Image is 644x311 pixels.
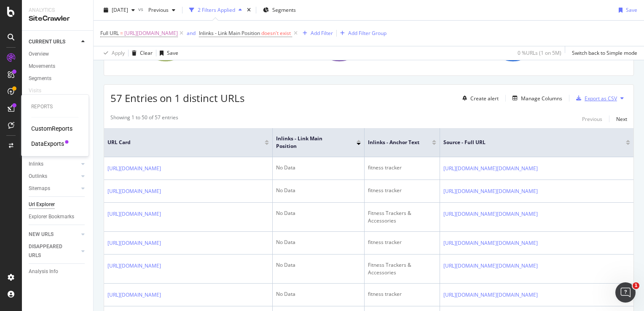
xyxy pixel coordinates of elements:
div: Apply [112,49,125,56]
span: vs [138,5,145,13]
div: times [245,6,252,14]
button: 2 Filters Applied [186,3,245,17]
span: [URL][DOMAIN_NAME] [124,27,178,39]
a: Outlinks [29,172,79,181]
div: DISAPPEARED URLS [29,242,71,260]
div: No Data [276,209,361,217]
div: fitness tracker [368,239,436,246]
button: Export as CSV [573,91,617,105]
div: Visits [29,86,41,95]
div: Next [616,115,627,123]
a: [URL][DOMAIN_NAME][DOMAIN_NAME] [443,164,538,173]
button: [DATE] [100,3,138,17]
a: [URL][DOMAIN_NAME] [107,164,161,173]
a: Explorer Bookmarks [29,212,87,221]
button: and [187,29,196,37]
div: Showing 1 to 50 of 57 entries [110,114,178,124]
button: Save [615,3,637,17]
div: Movements [29,62,55,71]
a: DISAPPEARED URLS [29,242,79,260]
span: 1 [633,282,639,289]
a: CURRENT URLS [29,38,79,46]
div: Inlinks [29,160,43,169]
a: [URL][DOMAIN_NAME] [107,262,161,270]
a: CustomReports [31,124,72,133]
div: No Data [276,164,361,172]
div: 2 Filters Applied [198,6,235,13]
a: Inlinks [29,160,79,169]
span: Segments [272,6,296,13]
span: Previous [145,6,169,13]
a: [URL][DOMAIN_NAME] [107,239,161,247]
span: Full URL [100,29,119,37]
a: Sitemaps [29,184,79,193]
a: Movements [29,62,87,71]
a: [URL][DOMAIN_NAME][DOMAIN_NAME] [443,210,538,218]
a: [URL][DOMAIN_NAME][DOMAIN_NAME] [443,291,538,299]
a: Analysis Info [29,267,87,276]
div: No Data [276,187,361,194]
button: Clear [129,46,153,60]
div: No Data [276,239,361,246]
div: Fitness Trackers & Accessories [368,209,436,225]
div: Segments [29,74,51,83]
a: [URL][DOMAIN_NAME] [107,187,161,196]
span: 57 Entries on 1 distinct URLs [110,91,244,105]
div: Clear [140,49,153,56]
a: [URL][DOMAIN_NAME][DOMAIN_NAME] [443,262,538,270]
div: 0 % URLs ( 1 on 5M ) [518,49,561,56]
a: [URL][DOMAIN_NAME][DOMAIN_NAME] [443,239,538,247]
a: Visits [29,86,50,95]
button: Switch back to Simple mode [569,46,637,60]
div: No Data [276,261,361,269]
div: Sitemaps [29,184,50,193]
button: Segments [260,3,299,17]
div: SiteCrawler [29,14,86,24]
div: Previous [582,115,602,123]
button: Create alert [459,91,499,105]
a: [URL][DOMAIN_NAME] [107,210,161,218]
span: = [120,29,123,37]
div: CURRENT URLS [29,38,65,46]
div: Fitness Trackers & Accessories [368,261,436,276]
button: Manage Columns [509,93,562,103]
button: Save [156,46,178,60]
iframe: Intercom live chat [615,282,636,303]
span: URL Card [107,139,263,146]
button: Add Filter Group [337,28,386,38]
span: Inlinks - Anchor Text [368,139,419,146]
div: No Data [276,290,361,298]
a: Url Explorer [29,200,87,209]
div: Export as CSV [585,95,617,102]
button: Apply [100,46,125,60]
div: Switch back to Simple mode [572,49,637,56]
button: Next [616,114,627,124]
div: Url Explorer [29,200,55,209]
div: Create alert [470,95,499,102]
div: Analytics [29,7,86,14]
button: Previous [582,114,602,124]
div: Save [167,49,178,56]
span: Source - Full URL [443,139,613,146]
a: Segments [29,74,87,83]
div: Reports [31,103,78,110]
a: [URL][DOMAIN_NAME] [107,291,161,299]
span: doesn't exist [261,29,291,37]
div: Outlinks [29,172,47,181]
a: [URL][DOMAIN_NAME][DOMAIN_NAME] [443,187,538,196]
a: DataExports [31,139,64,148]
div: fitness tracker [368,164,436,172]
div: Add Filter [311,29,333,37]
div: Manage Columns [521,95,562,102]
a: NEW URLS [29,230,79,239]
button: Previous [145,3,179,17]
div: Explorer Bookmarks [29,212,74,221]
div: fitness tracker [368,290,436,298]
span: 2025 Oct. 9th [112,6,128,13]
div: Add Filter Group [348,29,386,37]
span: Inlinks - Link Main Position [276,135,344,150]
div: Overview [29,50,49,59]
